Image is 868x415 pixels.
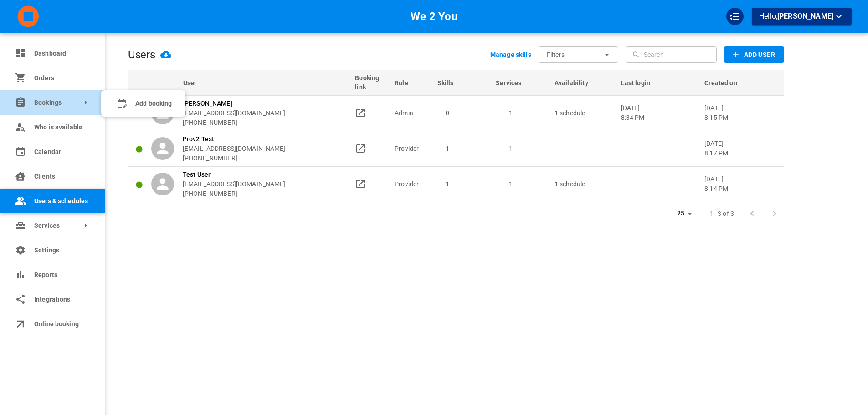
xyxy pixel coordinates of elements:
span: Add booking [135,99,172,108]
span: Settings [34,246,91,255]
span: Reports [34,270,91,280]
a: Manage skills [490,50,531,59]
p: 1 schedule [555,108,613,118]
div: 25 [673,207,695,220]
span: Last login [621,78,663,87]
span: Role [395,78,420,87]
svg: Active [135,181,143,189]
span: Created on [704,78,749,87]
span: Clients [34,172,91,181]
p: 0 [422,108,473,118]
span: Dashboard [34,49,91,58]
div: Add booking [101,94,185,113]
p: [EMAIL_ADDRESS][DOMAIN_NAME] [183,179,286,189]
p: Provider [395,144,429,154]
button: Add User [724,46,784,63]
span: User [151,78,209,87]
span: Integrations [34,295,91,304]
p: 1 schedule [555,179,613,189]
span: Online booking [34,319,91,329]
p: [EMAIL_ADDRESS][DOMAIN_NAME] [183,108,286,118]
p: 8:17 pm [704,149,776,158]
span: Services [34,221,43,231]
p: Provider [395,179,429,189]
p: 1 [422,144,473,154]
h1: Users [128,48,155,61]
p: 1 [486,179,536,189]
p: 1 [422,179,473,189]
p: [PHONE_NUMBER] [183,118,286,128]
p: [DATE] [704,139,776,158]
p: Test User [183,170,286,179]
p: [DATE] [621,103,697,123]
p: [DATE] [704,103,776,123]
h6: We 2 You [411,8,457,25]
p: 8:34 pm [621,113,697,123]
span: Add User [744,49,775,61]
input: Search [644,46,714,63]
p: 1–3 of 3 [710,209,734,218]
span: Users & schedules [34,196,91,206]
button: Hello,[PERSON_NAME] [752,8,852,25]
div: QuickStart Guide [726,8,744,25]
span: Skills [437,78,466,87]
b: Manage skills [490,51,531,58]
p: Prov2 Test [183,134,286,144]
span: Orders [34,73,91,83]
p: [PHONE_NUMBER] [183,189,286,199]
img: company-logo [16,5,40,28]
span: Availability [555,78,600,87]
span: Bookings [34,98,43,108]
p: [EMAIL_ADDRESS][DOMAIN_NAME] [183,144,286,154]
span: Who is available [34,123,91,132]
p: [PERSON_NAME] [183,99,286,108]
svg: Active [135,145,143,153]
p: 8:14 pm [704,184,776,194]
svg: Export [160,49,171,60]
span: [PERSON_NAME] [777,12,833,20]
p: [PHONE_NUMBER] [183,154,286,163]
p: 1 [486,144,536,154]
th: Booking link [351,70,390,95]
p: [DATE] [704,174,776,194]
p: 8:15 pm [704,113,776,123]
span: Services [496,78,533,87]
p: Admin [395,108,429,118]
p: 1 [486,108,536,118]
p: Hello, [759,11,844,22]
span: Calendar [34,147,91,157]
